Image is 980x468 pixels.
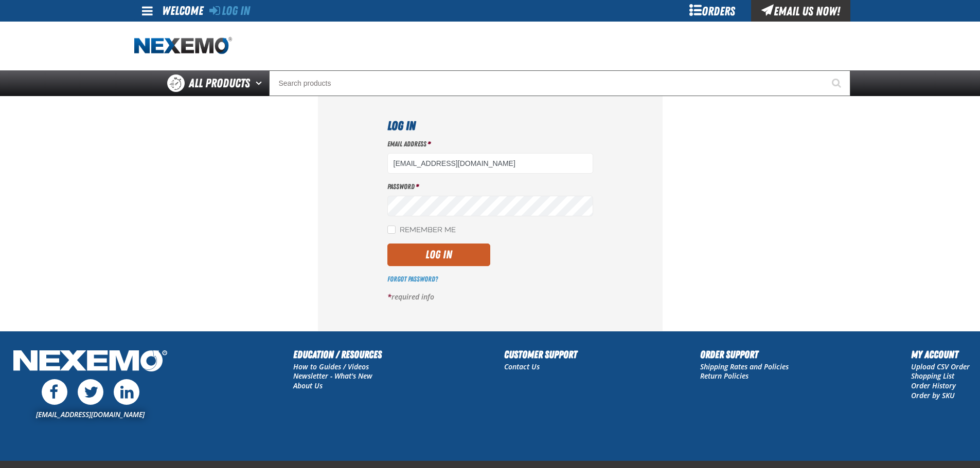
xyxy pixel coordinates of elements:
[911,347,970,362] h2: My Account
[252,70,269,96] button: Open All Products pages
[189,74,250,92] span: All Products
[293,371,372,381] a: Newsletter - What's New
[700,347,789,362] h2: Order Support
[387,226,396,234] input: Remember Me
[387,275,438,283] a: Forgot Password?
[269,70,850,96] input: Search
[825,70,850,96] button: Start Searching
[911,371,954,381] a: Shopping List
[387,182,593,192] label: Password
[36,409,145,419] a: [EMAIL_ADDRESS][DOMAIN_NAME]
[387,226,456,235] label: Remember Me
[700,362,789,371] a: Shipping Rates and Policies
[134,37,232,55] a: Home
[387,139,593,149] label: Email Address
[134,37,232,55] img: Nexemo logo
[387,244,490,266] button: Log In
[504,362,540,371] a: Contact Us
[700,371,749,381] a: Return Policies
[293,381,323,390] a: About Us
[293,347,382,362] h2: Education / Resources
[911,381,956,390] a: Order History
[387,292,593,302] p: required info
[504,347,577,362] h2: Customer Support
[911,362,970,371] a: Upload CSV Order
[387,117,593,135] h1: Log In
[911,390,955,400] a: Order by SKU
[209,4,250,18] a: Log In
[10,347,170,377] img: Nexemo Logo
[293,362,369,371] a: How to Guides / Videos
